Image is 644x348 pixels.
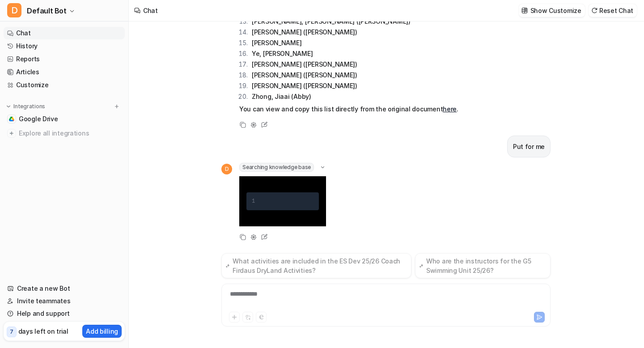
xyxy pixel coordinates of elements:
img: menu_add.svg [114,103,120,110]
span: Google Drive [19,115,58,123]
li: Zhong, Jiaai (Abby) [249,91,501,102]
p: Show Customize [530,6,581,15]
li: [PERSON_NAME], [PERSON_NAME] ([PERSON_NAME]) [249,16,501,27]
p: days left on trial [18,327,68,336]
a: Invite teammates [4,295,125,307]
p: You can view and copy this list directly from the original document . [239,104,501,115]
a: Customize [4,79,125,91]
button: Show Customize [519,4,585,17]
p: Integrations [13,103,45,110]
div: Chat [143,6,158,15]
a: Help and support [4,307,125,320]
a: Articles [4,66,125,78]
li: [PERSON_NAME] ([PERSON_NAME]) [249,27,501,38]
button: What activities are included in the ES Dev 25/26 Coach Firdaus DryLand Activities? [221,253,411,278]
span: Explore all integrations [19,126,121,140]
img: Google Drive [9,116,14,122]
a: here [443,105,457,113]
a: Chat [4,27,125,39]
li: Ye, [PERSON_NAME] [249,48,501,59]
a: History [4,40,125,52]
span: D [7,3,21,17]
span: Default Bot [27,4,67,17]
button: Who are the instructors for the G5 Swimming Unit 25/26? [415,253,551,278]
p: Put for me [513,141,545,152]
a: Create a new Bot [4,282,125,295]
li: [PERSON_NAME] ([PERSON_NAME]) [249,59,501,70]
button: Add billing [82,325,122,338]
span: Searching knowledge base [239,163,314,172]
p: 7 [10,328,13,336]
div: 1 [252,196,255,207]
img: customize [521,7,528,14]
button: Reset Chat [589,4,637,17]
button: Integrations [4,102,48,111]
a: Explore all integrations [4,127,125,140]
li: [PERSON_NAME] [249,38,501,48]
li: [PERSON_NAME] ([PERSON_NAME]) [249,70,501,81]
li: [PERSON_NAME] ([PERSON_NAME]) [249,81,501,91]
span: D [221,164,232,174]
img: explore all integrations [7,129,16,138]
a: Google DriveGoogle Drive [4,113,125,125]
a: Reports [4,53,125,65]
img: reset [591,7,597,14]
p: Add billing [86,327,118,336]
img: expand menu [5,103,12,110]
